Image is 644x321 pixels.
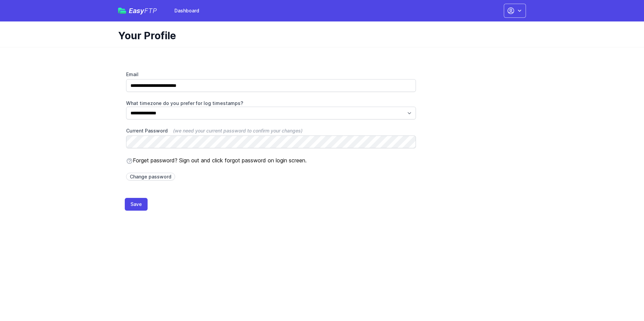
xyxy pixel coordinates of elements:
[129,7,157,14] span: Easy
[126,173,175,180] a: Change password
[118,8,126,14] img: easyftp_logo.png
[173,128,303,133] span: (we need your current password to confirm your changes)
[125,198,148,211] button: Save
[118,7,157,14] a: EasyFTP
[126,100,416,107] label: What timezone do you prefer for log timestamps?
[126,127,416,134] label: Current Password
[126,156,416,164] p: Forget password? Sign out and click forgot password on login screen.
[126,71,416,78] label: Email
[170,5,203,17] a: Dashboard
[144,7,157,15] span: FTP
[118,30,521,42] h1: Your Profile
